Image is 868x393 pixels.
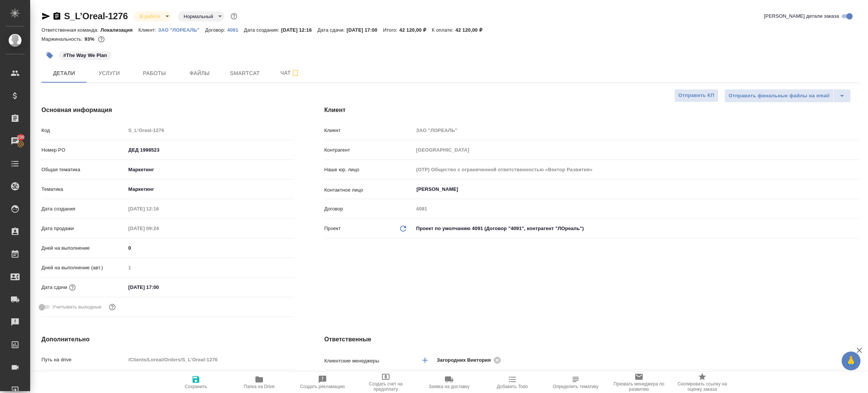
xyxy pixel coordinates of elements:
[227,69,263,78] span: Smartcat
[324,357,414,365] p: Клиентские менеджеры
[354,372,417,393] button: Создать счет на предоплату
[126,282,192,293] input: ✎ Введи что-нибудь
[138,27,158,33] p: Клиент:
[63,52,107,59] p: #The Way We Plan
[126,144,294,155] input: ✎ Введи что-нибудь
[136,69,173,78] span: Работы
[324,106,860,115] h4: Клиент
[324,127,414,134] p: Клиент
[429,384,469,389] span: Заявка на доставку
[101,27,139,33] p: Локализация
[41,205,126,213] p: Дата создания
[41,335,294,344] h4: Дополнительно
[96,34,106,44] button: 2430.00 RUB;
[178,11,225,21] div: В работе
[158,27,205,33] p: ЗАО "ЛОРЕАЛЬ"
[58,52,112,58] span: The Way We Plan
[52,12,61,21] button: Скопировать ссылку
[347,27,383,33] p: [DATE] 17:00
[414,222,860,235] div: Проект по умолчанию 4091 (Договор "4091", контрагент "ЛОреаль")
[126,163,294,176] div: Маркетинг
[126,243,294,253] input: ✎ Введи что-нибудь
[227,26,244,33] a: 4091
[272,68,308,78] span: Чат
[41,244,126,252] p: Дней на выполнение
[671,372,734,393] button: Скопировать ссылку на оценку заказа
[41,284,67,291] p: Дата сдачи
[229,11,239,21] button: Доп статусы указывают на важность/срочность заказа
[414,164,860,175] input: Пустое поле
[41,106,294,115] h4: Основная информация
[318,27,347,33] p: Дата сдачи:
[291,69,300,78] svg: Подписаться
[432,27,455,33] p: К оплате:
[41,225,126,232] p: Дата продажи
[497,384,528,389] span: Добавить Todo
[399,27,432,33] p: 42 120,00 ₽
[607,372,671,393] button: Призвать менеджера по развитию
[359,381,413,392] span: Создать счет на предоплату
[414,203,860,214] input: Пустое поле
[182,13,215,20] button: Нормальный
[52,303,102,311] span: Учитывать выходные
[126,183,294,196] div: Маркетинг
[107,302,117,312] button: Выбери, если сб и вс нужно считать рабочими днями для выполнения заказа.
[324,166,414,173] p: Наше юр. лицо
[675,381,729,392] span: Скопировать ссылку на оценку заказа
[729,92,830,100] span: Отправить финальные файлы на email
[164,372,228,393] button: Сохранить
[126,354,294,365] input: Пустое поле
[544,372,607,393] button: Определить тематику
[481,372,544,393] button: Добавить Todo
[455,27,488,33] p: 42 120,00 ₽
[41,264,126,272] p: Дней на выполнение (авт.)
[41,47,58,64] button: Добавить тэг
[67,282,77,292] button: Если добавить услуги и заполнить их объемом, то дата рассчитается автоматически
[228,372,291,393] button: Папка на Drive
[126,262,294,273] input: Пустое поле
[46,69,82,78] span: Детали
[764,12,839,20] span: [PERSON_NAME] детали заказа
[724,89,834,103] button: Отправить финальные файлы на email
[244,384,275,389] span: Папка на Drive
[182,69,218,78] span: Файлы
[12,134,29,141] span: 100
[674,89,718,102] button: Отправить КП
[414,125,860,136] input: Пустое поле
[244,27,281,33] p: Дата создания:
[324,335,860,344] h4: Ответственные
[2,132,28,150] a: 100
[437,356,495,364] span: Загородних Виктория
[724,89,851,103] div: split button
[383,27,399,33] p: Итого:
[281,27,318,33] p: [DATE] 12:16
[416,351,434,369] button: Добавить менеджера
[138,13,162,20] button: В работе
[437,355,503,365] div: Загородних Виктория
[126,125,294,136] input: Пустое поле
[41,127,126,134] p: Код
[41,12,50,21] button: Скопировать ссылку для ЯМессенджера
[324,186,414,194] p: Контактное лицо
[679,91,714,100] span: Отправить КП
[91,69,127,78] span: Услуги
[417,372,481,393] button: Заявка на доставку
[158,26,205,33] a: ЗАО "ЛОРЕАЛЬ"
[300,384,345,389] span: Создать рекламацию
[227,27,244,33] p: 4091
[185,384,207,389] span: Сохранить
[41,166,126,173] p: Общая тематика
[41,36,84,42] p: Маржинальность:
[414,144,860,155] input: Пустое поле
[291,372,354,393] button: Создать рекламацию
[41,27,101,33] p: Ответственная команда:
[205,27,227,33] p: Договор:
[324,225,341,232] p: Проект
[324,205,414,213] p: Договор
[64,11,128,21] a: S_L’Oreal-1276
[134,11,171,21] div: В работе
[126,203,192,214] input: Пустое поле
[324,146,414,154] p: Контрагент
[612,381,666,392] span: Призвать менеджера по развитию
[41,146,126,154] p: Номер PO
